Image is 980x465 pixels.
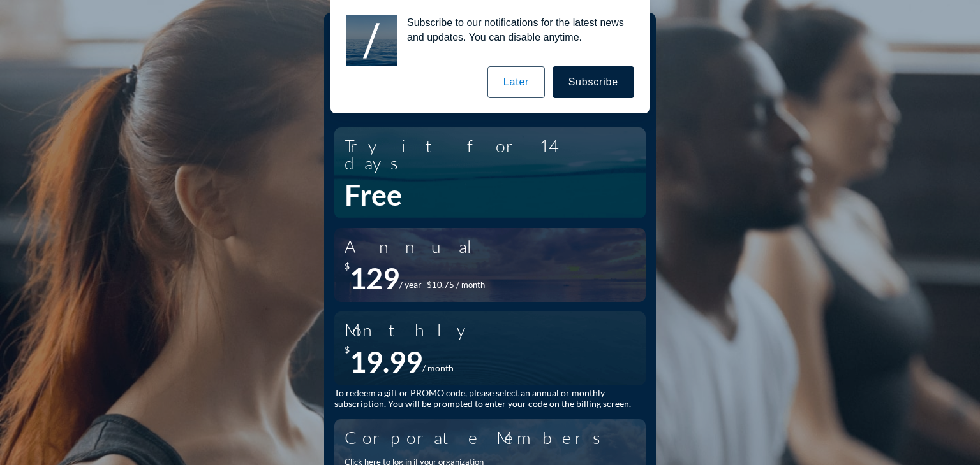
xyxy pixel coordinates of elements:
[345,238,487,255] div: Annual
[427,280,485,290] div: $10.75 / month
[345,429,624,446] div: Corporate Members
[334,388,646,410] div: To redeem a gift or PROMO code, please select an annual or monthly subscription. You will be prom...
[399,280,422,290] div: / year
[487,66,545,98] button: Later
[345,178,402,212] div: Free
[422,363,454,374] div: / month
[346,15,397,66] img: notification icon
[345,321,475,338] div: Monthly
[553,66,634,98] button: Subscribe
[345,345,350,379] div: $
[350,345,422,379] div: 19.99
[345,261,350,296] div: $
[345,137,635,171] div: Try it for 14 days
[350,261,399,296] div: 129
[397,15,634,45] div: Subscribe to our notifications for the latest news and updates. You can disable anytime.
